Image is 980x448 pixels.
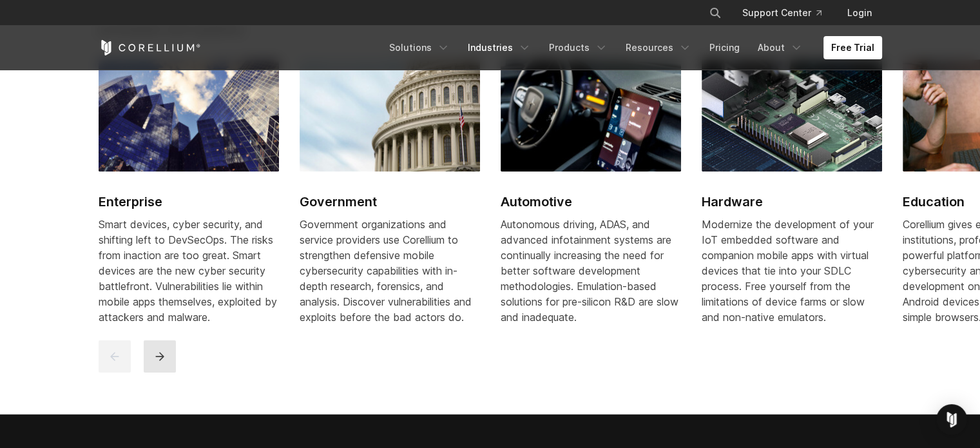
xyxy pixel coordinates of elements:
div: Government organizations and service providers use Corellium to strengthen defensive mobile cyber... [300,217,480,325]
a: Corellium Home [99,40,201,55]
a: Hardware Hardware Modernize the development of your IoT embedded software and companion mobile ap... [702,59,882,340]
img: Enterprise [99,59,279,171]
button: Search [704,1,727,24]
a: Enterprise Enterprise Smart devices, cyber security, and shifting left to DevSecOps. The risks fr... [99,59,279,340]
a: Free Trial [823,36,882,59]
div: Smart devices, cyber security, and shifting left to DevSecOps. The risks from inaction are too gr... [99,217,279,325]
img: Government [300,59,480,171]
img: Automotive [501,59,681,171]
h2: Government [300,192,480,211]
a: Automotive Automotive Autonomous driving, ADAS, and advanced infotainment systems are continually... [501,59,681,340]
h2: Hardware [702,192,882,211]
button: next [144,340,176,373]
div: Navigation Menu [381,36,882,59]
a: Industries [460,36,539,59]
img: Hardware [702,59,882,171]
a: Login [837,1,882,24]
a: Resources [618,36,699,59]
a: About [750,36,811,59]
div: Navigation Menu [693,1,882,24]
a: Support Center [732,1,832,24]
h2: Automotive [501,192,681,211]
div: Open Intercom Messenger [936,404,967,435]
div: Autonomous driving, ADAS, and advanced infotainment systems are continually increasing the need f... [501,217,681,325]
a: Products [541,36,615,59]
h2: Enterprise [99,192,279,211]
span: Modernize the development of your IoT embedded software and companion mobile apps with virtual de... [702,218,874,324]
a: Pricing [702,36,747,59]
a: Government Government Government organizations and service providers use Corellium to strengthen ... [300,59,480,340]
a: Solutions [381,36,457,59]
button: previous [99,340,131,373]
